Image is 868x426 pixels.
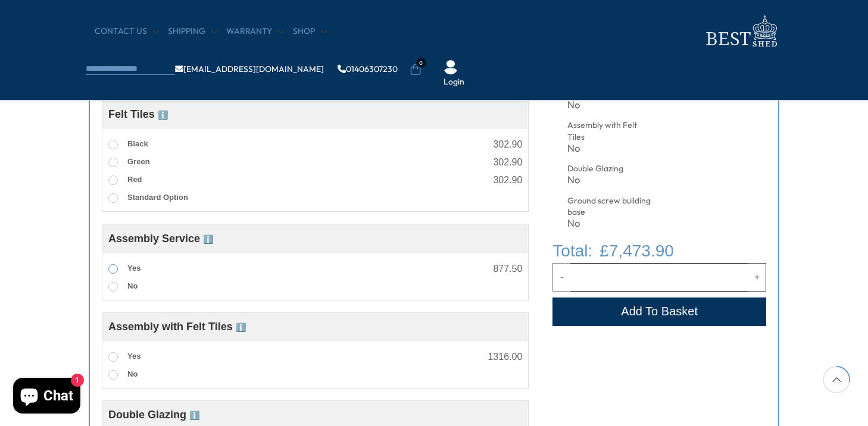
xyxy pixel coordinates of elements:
[493,140,522,149] div: 302.90
[108,233,213,245] span: Assembly Service
[338,65,398,73] a: 01406307230
[567,163,654,175] div: Double Glazing
[203,234,213,244] span: ℹ️
[567,143,654,154] div: No
[127,139,148,148] span: Black
[127,352,140,361] span: Yes
[189,411,199,420] span: ℹ️
[127,157,150,166] span: Green
[293,26,327,37] a: Shop
[552,263,570,292] button: Decrease quantity
[567,175,654,185] div: No
[493,176,522,185] div: 302.90
[108,321,246,333] span: Assembly with Felt Tiles
[127,193,188,202] span: Standard Option
[416,58,426,68] span: 0
[493,158,522,167] div: 302.90
[493,264,522,274] div: 877.50
[567,100,654,110] div: No
[444,76,464,88] a: Login
[95,26,159,37] a: CONTACT US
[127,369,138,378] span: No
[108,409,199,421] span: Double Glazing
[127,281,138,290] span: No
[410,64,421,76] a: 0
[127,264,140,272] span: Yes
[10,378,84,416] inbox-online-store-chat: Shopify online store chat
[226,26,284,37] a: Warranty
[567,120,654,143] div: Assembly with Felt Tiles
[175,65,324,73] a: [EMAIL_ADDRESS][DOMAIN_NAME]
[567,218,654,228] div: No
[236,322,246,332] span: ℹ️
[748,263,766,292] button: Increase quantity
[699,12,782,51] img: logo
[127,175,142,184] span: Red
[570,263,748,292] input: Quantity
[488,352,522,362] div: 1316.00
[158,110,168,120] span: ℹ️
[567,195,654,218] div: Ground screw building base
[168,26,217,37] a: Shipping
[600,239,674,263] span: £7,473.90
[444,60,458,74] img: User Icon
[108,108,168,120] span: Felt Tiles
